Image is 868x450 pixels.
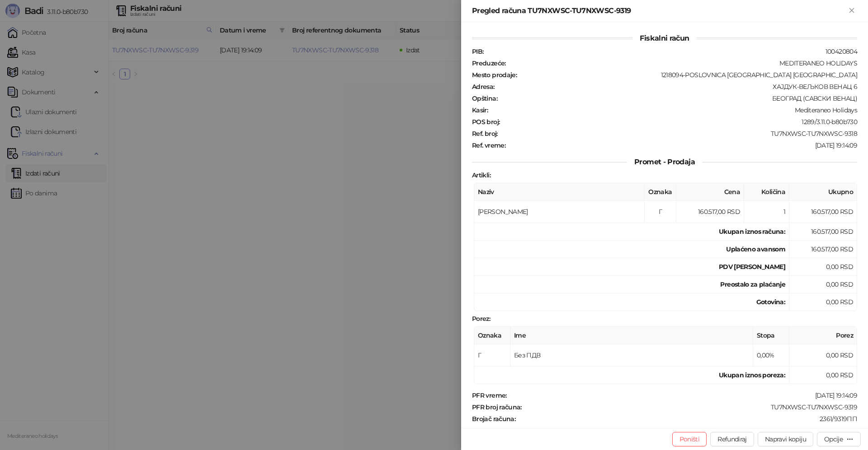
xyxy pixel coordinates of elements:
div: 1218094-POSLOVNICA [GEOGRAPHIC_DATA] [GEOGRAPHIC_DATA] [518,71,858,79]
button: Zatvori [846,5,857,16]
div: 100420804 [484,47,858,56]
td: 0,00 RSD [789,293,857,311]
th: Ukupno [789,183,857,201]
strong: POS broj : [472,118,500,126]
button: Poništi [672,432,707,446]
strong: Ref. broj : [472,130,498,138]
strong: Preostalo za plaćanje [720,280,785,288]
strong: Adresa : [472,83,495,91]
strong: Opština : [472,94,497,102]
div: Pregled računa TU7NXWSC-TU7NXWSC-9319 [472,5,846,16]
div: Opcije [824,435,843,443]
strong: PIB : [472,47,483,56]
th: Naziv [474,183,645,201]
strong: Ukupan iznos poreza: [719,371,785,379]
strong: Artikli : [472,171,491,179]
strong: Ref. vreme : [472,141,505,149]
button: Refundiraj [710,432,754,446]
div: [DATE] 19:14:09 [508,391,858,399]
button: Napravi kopiju [758,432,813,446]
td: [PERSON_NAME] [474,201,645,223]
th: Stopa [753,327,789,344]
strong: PFR vreme : [472,391,507,399]
th: Ime [510,327,753,344]
td: 0,00 RSD [789,276,857,293]
div: TU7NXWSC-TU7NXWSC-9318 [499,130,858,138]
div: Mediteraneo Holidays [489,106,858,114]
td: 0,00 RSD [789,258,857,276]
td: 0,00% [753,344,789,366]
div: БЕОГРАД (САВСКИ ВЕНАЦ) [498,94,858,102]
div: [DATE] 19:14:09 [506,141,858,149]
td: 160.517,00 RSD [789,241,857,258]
strong: Gotovina : [756,298,785,306]
span: Fiskalni račun [632,34,696,42]
td: 160.517,00 RSD [789,223,857,241]
strong: Mesto prodaje : [472,71,517,79]
button: Opcije [817,432,861,446]
td: 160.517,00 RSD [676,201,744,223]
strong: Uplaćeno avansom [726,245,785,253]
strong: PFR broj računa : [472,403,522,411]
th: Oznaka [645,183,676,201]
td: Г [474,344,510,366]
th: Cena [676,183,744,201]
div: 2361/9319ПП [516,415,858,423]
td: Без ПДВ [510,344,753,366]
strong: Brojač računa : [472,415,515,423]
th: Oznaka [474,327,510,344]
div: MEDITERANEO HOLIDAYS [507,59,858,67]
td: 0,00 RSD [789,366,857,384]
div: ХАЈДУК-ВЕЉКОВ ВЕНАЦ 6 [495,83,858,91]
td: 0,00 RSD [789,344,857,366]
td: 1 [744,201,789,223]
th: Porez [789,327,857,344]
strong: Ukupan iznos računa : [719,227,785,236]
span: Promet - Prodaja [627,158,702,166]
strong: Porez : [472,315,490,323]
strong: Preduzeće : [472,59,506,67]
td: Г [645,201,676,223]
strong: PDV [PERSON_NAME] [719,263,785,271]
td: 160.517,00 RSD [789,201,857,223]
div: 1289/3.11.0-b80b730 [500,118,858,126]
div: TU7NXWSC-TU7NXWSC-9319 [523,403,858,411]
strong: Kasir : [472,106,488,114]
th: Količina [744,183,789,201]
span: Napravi kopiju [765,435,806,443]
